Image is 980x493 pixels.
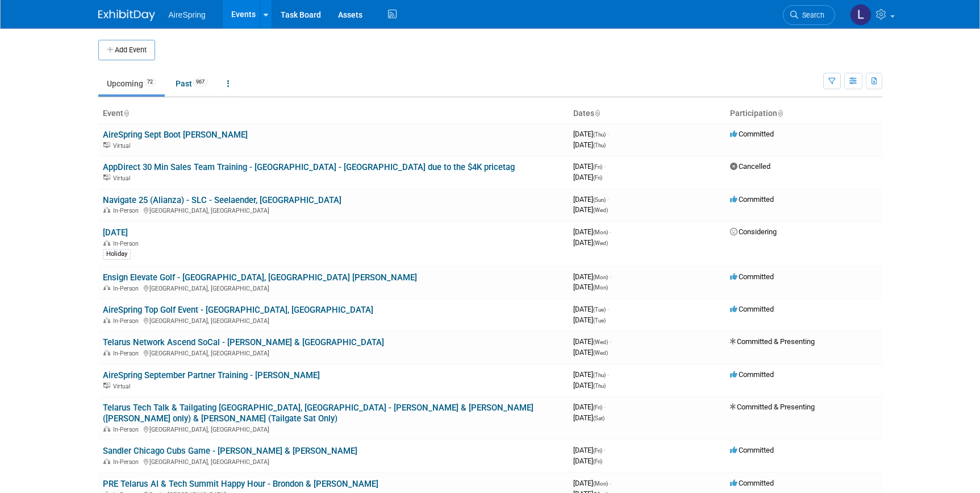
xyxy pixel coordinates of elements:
img: In-Person Event [103,458,110,464]
span: In-Person [113,317,142,325]
span: (Sat) [593,415,604,421]
span: - [607,305,609,313]
span: - [607,130,609,138]
img: In-Person Event [103,207,110,213]
img: In-Person Event [103,240,110,246]
div: [GEOGRAPHIC_DATA], [GEOGRAPHIC_DATA] [103,348,564,357]
a: AppDirect 30 Min Sales Team Training - [GEOGRAPHIC_DATA] - [GEOGRAPHIC_DATA] due to the $4K pricetag [103,162,515,172]
img: Lisa Chow [850,4,871,26]
span: - [610,479,611,487]
span: [DATE] [573,370,609,379]
button: Add Event [98,40,155,60]
span: [DATE] [573,283,608,291]
span: (Mon) [593,274,608,280]
a: Sort by Start Date [594,109,600,118]
span: (Thu) [593,142,606,148]
span: 72 [144,78,156,86]
div: [GEOGRAPHIC_DATA], [GEOGRAPHIC_DATA] [103,424,564,433]
span: (Wed) [593,240,608,246]
div: [GEOGRAPHIC_DATA], [GEOGRAPHIC_DATA] [103,283,564,292]
span: [DATE] [573,162,606,171]
span: (Tue) [593,317,606,324]
span: Committed [730,305,774,313]
span: Committed [730,446,774,454]
span: [DATE] [573,195,609,204]
span: Committed & Presenting [730,403,815,411]
span: (Fri) [593,404,602,411]
span: - [604,446,606,454]
img: In-Person Event [103,350,110,355]
a: AireSpring Sept Boot [PERSON_NAME] [103,130,248,140]
span: [DATE] [573,457,602,465]
span: - [610,272,611,281]
span: (Thu) [593,383,606,389]
span: - [610,337,611,346]
span: [DATE] [573,479,611,487]
span: In-Person [113,240,142,247]
span: [DATE] [573,337,611,346]
span: [DATE] [573,446,606,454]
div: [GEOGRAPHIC_DATA], [GEOGRAPHIC_DATA] [103,316,564,325]
span: - [604,403,606,411]
span: Committed [730,130,774,138]
span: [DATE] [573,227,611,236]
img: In-Person Event [103,426,110,432]
span: Committed [730,195,774,204]
span: [DATE] [573,205,608,214]
span: (Mon) [593,480,608,487]
span: In-Person [113,350,142,357]
th: Dates [569,104,725,123]
span: Search [798,11,824,19]
a: Sort by Event Name [123,109,129,118]
span: AireSpring [169,10,206,19]
span: Cancelled [730,162,770,171]
img: In-Person Event [103,285,110,291]
span: (Fri) [593,448,602,454]
span: - [607,195,609,204]
span: - [604,162,606,171]
span: (Wed) [593,339,608,345]
span: (Fri) [593,175,602,181]
a: Telarus Tech Talk & Tailgating [GEOGRAPHIC_DATA], [GEOGRAPHIC_DATA] - [PERSON_NAME] & [PERSON_NAM... [103,403,533,424]
span: [DATE] [573,381,606,390]
span: [DATE] [573,272,611,281]
a: PRE Telarus AI & Tech Summit Happy Hour - Brondon & [PERSON_NAME] [103,479,378,489]
span: Committed [730,479,774,487]
a: Ensign Elevate Golf - [GEOGRAPHIC_DATA], [GEOGRAPHIC_DATA] [PERSON_NAME] [103,272,417,283]
a: Navigate 25 (Alianza) - SLC - Seelaender, [GEOGRAPHIC_DATA] [103,195,341,205]
span: (Fri) [593,164,602,170]
a: Sandler Chicago Cubs Game - [PERSON_NAME] & [PERSON_NAME] [103,446,357,456]
span: (Fri) [593,458,602,465]
span: Virtual [113,383,134,390]
div: Holiday [103,249,131,259]
span: - [607,370,609,379]
a: AireSpring Top Golf Event - [GEOGRAPHIC_DATA], [GEOGRAPHIC_DATA] [103,305,373,315]
span: [DATE] [573,140,606,149]
span: (Mon) [593,229,608,235]
span: (Thu) [593,131,606,138]
a: Upcoming72 [98,73,165,94]
span: - [610,227,611,236]
span: [DATE] [573,238,608,247]
div: [GEOGRAPHIC_DATA], [GEOGRAPHIC_DATA] [103,205,564,214]
span: (Tue) [593,306,606,313]
a: AireSpring September Partner Training - [PERSON_NAME] [103,370,320,380]
img: Virtual Event [103,175,110,180]
span: [DATE] [573,348,608,357]
img: Virtual Event [103,383,110,388]
span: [DATE] [573,305,609,313]
span: Committed [730,370,774,379]
a: Telarus Network Ascend SoCal - [PERSON_NAME] & [GEOGRAPHIC_DATA] [103,337,384,347]
a: [DATE] [103,227,128,238]
img: Virtual Event [103,142,110,148]
span: In-Person [113,426,142,433]
span: [DATE] [573,316,606,324]
span: Committed [730,272,774,281]
span: (Wed) [593,350,608,356]
span: 967 [193,78,208,86]
span: [DATE] [573,413,604,422]
span: (Sun) [593,197,606,203]
span: [DATE] [573,173,602,181]
span: In-Person [113,285,142,292]
span: [DATE] [573,130,609,138]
